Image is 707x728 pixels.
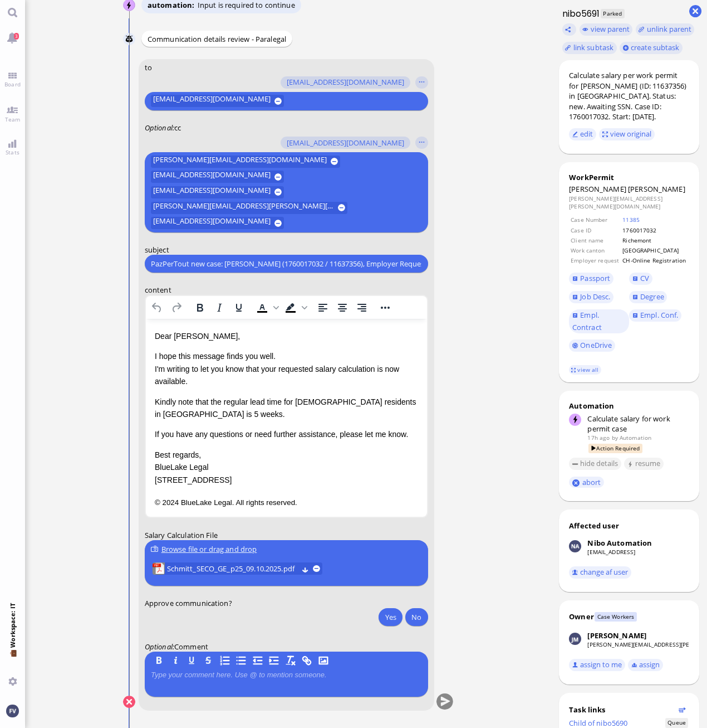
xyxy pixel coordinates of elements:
[580,23,633,36] button: view parent
[569,458,621,470] button: hide details
[144,598,232,608] span: Approve communication?
[150,171,283,183] button: [EMAIL_ADDRESS][DOMAIN_NAME]
[332,300,351,316] button: Align center
[144,123,172,133] span: Optional
[620,42,683,54] button: create subtask
[174,123,181,133] span: cc
[252,300,280,316] div: Text color Black
[665,718,688,727] span: Status
[640,273,649,283] span: CV
[569,128,596,140] button: edit
[287,139,404,148] span: [EMAIL_ADDRESS][DOMAIN_NAME]
[152,563,322,575] lob-view: Schmitt_SECO_GE_p25_09.10.2025.pdf
[375,300,394,316] button: Reveal or hide additional toolbar items
[640,310,678,320] span: Empl. Conf.
[153,217,270,230] span: [EMAIL_ADDRESS][DOMAIN_NAME]
[209,300,228,316] button: Italic
[569,659,625,671] button: assign to me
[569,718,627,728] a: Child of nibo5690
[153,156,326,168] span: [PERSON_NAME][EMAIL_ADDRESS][DOMAIN_NAME]
[185,655,198,667] button: U
[569,291,613,303] a: Job Desc.
[622,226,688,235] td: 1760017032
[144,62,151,72] span: to
[569,705,676,715] div: Task links
[569,365,601,375] a: view all
[313,300,332,316] button: Align left
[166,300,185,316] button: Redo
[587,434,610,441] span: 17h ago
[622,216,640,224] a: 11385
[569,273,613,285] a: Passport
[405,608,428,626] button: No
[150,186,283,198] button: [EMAIL_ADDRESS][DOMAIN_NAME]
[153,171,270,183] span: [EMAIL_ADDRESS][DOMAIN_NAME]
[587,538,652,548] div: Nibo Automation
[301,565,308,572] button: Download Schmitt_SECO_GE_p25_09.10.2025.pdf
[144,123,174,133] em: :
[569,70,689,122] div: Calculate salary per work permit for [PERSON_NAME] (ID: 11637356) in [GEOGRAPHIC_DATA]. Status: n...
[569,195,689,211] dd: [PERSON_NAME][EMAIL_ADDRESS][PERSON_NAME][DOMAIN_NAME]
[153,95,270,108] span: [EMAIL_ADDRESS][DOMAIN_NAME]
[629,273,652,285] a: CV
[569,611,594,622] div: Owner
[622,256,688,265] td: CH-Online Registration
[2,115,23,123] span: Team
[622,236,688,245] td: Richemont
[569,184,626,194] span: [PERSON_NAME]
[559,7,600,20] h1: nibo5691
[150,202,347,214] button: [PERSON_NAME][EMAIL_ADDRESS][PERSON_NAME][DOMAIN_NAME]
[14,33,19,40] span: 3
[202,655,214,667] button: S
[150,543,421,555] div: Browse file or drag and drop
[601,9,625,18] span: Parked
[570,246,621,255] td: Work canton
[141,31,292,47] div: Communication details review - Paralegal
[636,23,695,36] button: unlink parent
[588,444,642,453] span: Action Required
[580,273,610,283] span: Passport
[595,612,636,622] span: Case Workers
[352,300,371,316] button: Align right
[229,300,248,316] button: Underline
[281,300,308,316] div: Background color Black
[587,548,635,556] a: [EMAIL_ADDRESS]
[280,76,410,89] button: [EMAIL_ADDRESS][DOMAIN_NAME]
[570,215,621,224] td: Case Number
[8,648,17,673] span: 💼 Workspace: IT
[153,655,165,667] button: B
[562,23,577,36] button: Copy ticket nibo5691 link to clipboard
[313,565,320,572] button: remove
[580,292,610,302] span: Job Desc.
[123,696,135,708] button: Cancel
[174,642,208,652] span: Comment
[166,563,297,575] span: Schmitt_SECO_GE_p25_09.10.2025.pdf
[144,642,174,652] em: :
[287,79,404,88] span: [EMAIL_ADDRESS][DOMAIN_NAME]
[169,655,181,667] button: I
[144,642,172,652] span: Optional
[152,563,164,575] img: Schmitt_SECO_GE_p25_09.10.2025.pdf
[153,202,333,214] span: [PERSON_NAME][EMAIL_ADDRESS][PERSON_NAME][DOMAIN_NAME]
[620,434,651,441] span: automation@bluelakelegal.com
[153,186,270,198] span: [EMAIL_ADDRESS][DOMAIN_NAME]
[144,285,171,295] span: content
[150,156,340,168] button: [PERSON_NAME][EMAIL_ADDRESS][DOMAIN_NAME]
[569,309,629,333] a: Empl. Contract
[6,705,18,717] img: You
[624,458,664,470] button: resume
[379,608,402,626] button: Yes
[570,236,621,245] td: Client name
[569,172,689,182] div: WorkPermit
[562,42,617,54] task-group-action-menu: link subtask
[628,659,663,671] button: assign
[572,310,602,332] span: Empl. Contract
[628,184,685,194] span: [PERSON_NAME]
[622,246,688,255] td: [GEOGRAPHIC_DATA]
[587,414,689,434] div: Calculate salary for work permit case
